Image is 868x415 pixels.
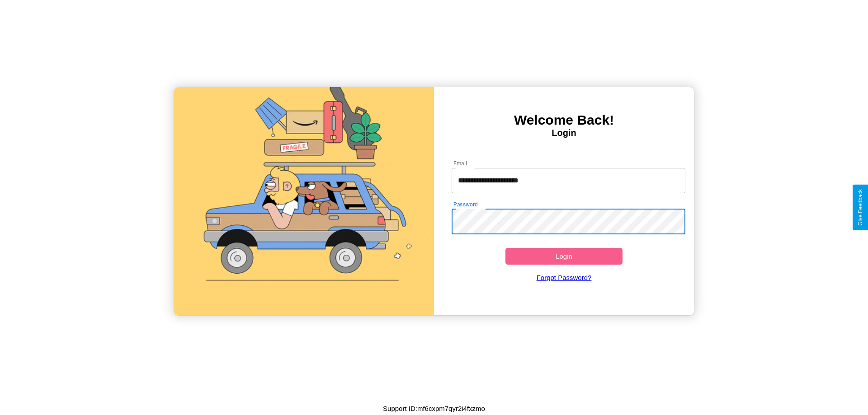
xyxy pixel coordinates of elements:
[383,402,485,415] p: Support ID: mf6cxpm7qyr2i4fxzmo
[174,87,434,315] img: gif
[453,159,467,167] label: Email
[434,128,694,138] h4: Login
[453,201,477,208] label: Password
[857,189,863,226] div: Give Feedback
[505,248,623,265] button: Login
[447,265,681,290] a: Forgot Password?
[434,112,694,128] h3: Welcome Back!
